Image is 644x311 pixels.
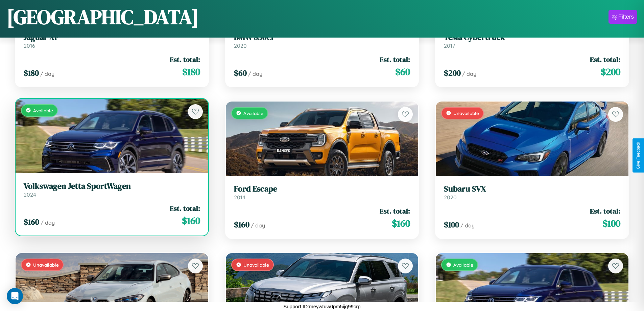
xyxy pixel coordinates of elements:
[24,67,39,79] span: $ 180
[234,219,249,230] span: $ 160
[24,181,200,191] h3: Volkswagen Jetta SportWagen
[234,42,247,49] span: 2020
[380,206,410,216] span: Est. total:
[444,67,461,79] span: $ 200
[444,184,620,201] a: Subaru SVX2020
[618,14,634,20] div: Filters
[40,70,54,77] span: / day
[170,54,200,64] span: Est. total:
[234,32,410,42] h3: BMW 850Ci
[453,262,473,268] span: Available
[234,32,410,49] a: BMW 850Ci2020
[444,42,455,49] span: 2017
[444,184,620,194] h3: Subaru SVX
[24,42,35,49] span: 2016
[601,65,620,79] span: $ 200
[444,32,620,49] a: Tesla Cybertruck2017
[590,54,620,64] span: Est. total:
[170,203,200,213] span: Est. total:
[248,70,262,77] span: / day
[182,214,200,227] span: $ 160
[243,110,263,116] span: Available
[251,222,265,229] span: / day
[234,184,410,194] h3: Ford Escape
[24,181,200,198] a: Volkswagen Jetta SportWagen2024
[462,70,476,77] span: / day
[380,54,410,64] span: Est. total:
[33,108,53,113] span: Available
[182,65,200,79] span: $ 180
[453,110,479,116] span: Unavailable
[24,32,200,42] h3: Jaguar XF
[444,219,459,230] span: $ 100
[243,262,269,268] span: Unavailable
[444,194,457,201] span: 2020
[636,142,641,169] div: Give Feedback
[33,262,59,268] span: Unavailable
[444,32,620,42] h3: Tesla Cybertruck
[602,217,620,230] span: $ 100
[395,65,410,79] span: $ 60
[234,67,247,79] span: $ 60
[24,32,200,49] a: Jaguar XF2016
[460,222,475,229] span: / day
[234,184,410,201] a: Ford Escape2014
[24,191,36,198] span: 2024
[7,288,23,304] div: Open Intercom Messenger
[283,302,360,311] p: Support ID: meywtuw0pm5ijg99crp
[24,216,39,227] span: $ 160
[590,206,620,216] span: Est. total:
[609,10,637,24] button: Filters
[41,219,55,226] span: / day
[392,217,410,230] span: $ 160
[234,194,245,201] span: 2014
[7,3,199,31] h1: [GEOGRAPHIC_DATA]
